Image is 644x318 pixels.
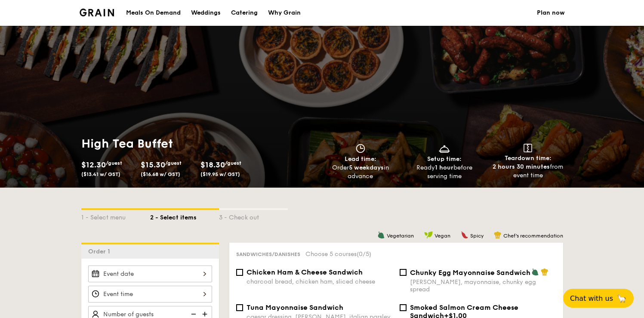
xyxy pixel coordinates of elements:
img: icon-vegetarian.fe4039eb.svg [531,268,539,276]
span: $15.30 [141,160,165,170]
a: Logotype [80,9,114,16]
span: Setup time: [427,155,462,163]
span: Chicken Ham & Cheese Sandwich [247,268,363,276]
img: Grain [80,9,114,16]
span: Choose 5 courses [305,250,371,258]
span: 🦙 [616,293,627,303]
img: icon-chef-hat.a58ddaea.svg [541,268,548,276]
img: icon-teardown.65201eee.svg [524,144,532,152]
div: 3 - Check out [219,210,288,222]
span: Tuna Mayonnaise Sandwich [247,303,343,312]
input: Chunky Egg Mayonnaise Sandwich[PERSON_NAME], mayonnaise, chunky egg spread [400,269,407,276]
span: ($19.95 w/ GST) [200,171,240,177]
div: Ready before serving time [406,164,483,181]
div: 2 - Select items [150,210,219,222]
div: 1 - Select menu [81,210,150,222]
img: icon-vegan.f8ff3823.svg [424,231,433,239]
span: Lead time: [345,155,376,163]
span: /guest [165,160,182,166]
strong: 2 hours 30 minutes [493,163,550,170]
div: from event time [490,163,567,180]
strong: 1 hour [435,164,453,171]
img: icon-spicy.37a8142b.svg [461,231,468,239]
h1: High Tea Buffet [81,136,319,151]
span: $18.30 [200,160,225,170]
div: Order in advance [322,164,399,181]
span: $12.30 [81,160,106,170]
input: Smoked Salmon Cream Cheese Sandwich+$1.00caper, cream cheese, smoked salmon [400,304,407,311]
span: Sandwiches/Danishes [236,251,300,257]
div: charcoal bread, chicken ham, sliced cheese [247,278,393,285]
span: Vegan [434,233,450,239]
span: Vegetarian [387,233,414,239]
img: icon-clock.2db775ea.svg [354,144,367,153]
span: Chat with us [570,294,613,303]
span: (0/5) [357,250,371,258]
span: ($13.41 w/ GST) [81,171,120,177]
span: Order 1 [88,248,114,255]
span: Chef's recommendation [503,233,563,239]
span: Chunky Egg Mayonnaise Sandwich [410,269,530,277]
button: Chat with us🦙 [563,289,634,308]
strong: 5 weekdays [349,164,384,171]
div: [PERSON_NAME], mayonnaise, chunky egg spread [410,278,556,293]
img: icon-vegetarian.fe4039eb.svg [377,231,385,239]
span: /guest [106,160,122,166]
span: /guest [225,160,241,166]
img: icon-dish.430c3a2e.svg [438,144,451,153]
img: icon-chef-hat.a58ddaea.svg [494,231,502,239]
span: Teardown time: [505,154,552,162]
input: Event time [88,286,212,303]
input: Event date [88,266,212,282]
input: Tuna Mayonnaise Sandwichcaesar dressing, [PERSON_NAME], italian parsley [236,304,243,311]
span: ($16.68 w/ GST) [141,171,180,177]
input: Chicken Ham & Cheese Sandwichcharcoal bread, chicken ham, sliced cheese [236,269,243,276]
span: Spicy [470,233,484,239]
